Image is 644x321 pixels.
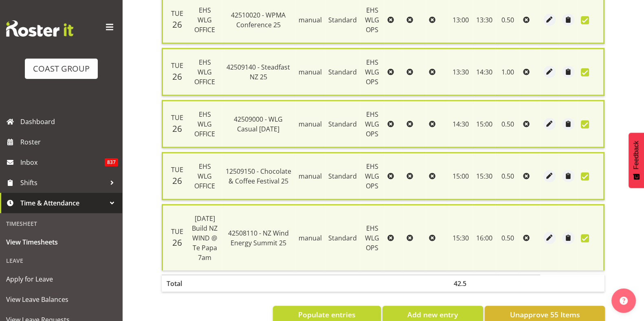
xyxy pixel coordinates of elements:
[234,115,283,133] span: 42509000 - WLG Casual [DATE]
[231,11,286,29] span: 42510020 - WPMA Conference 25
[171,61,183,70] span: Tue
[6,20,73,37] img: Rosterit website logo
[162,275,188,292] th: Total
[473,152,495,200] td: 15:30
[20,116,118,128] span: Dashboard
[171,165,183,174] span: Tue
[172,123,182,134] span: 26
[495,204,520,271] td: 0.50
[473,204,495,271] td: 16:00
[510,309,580,320] span: Unapprove 55 Items
[226,167,291,186] span: 12509150 - Chocolate & Coffee Festival 25
[473,48,495,96] td: 14:30
[629,133,644,188] button: Feedback - Show survey
[228,229,289,247] span: 42508110 - NZ Wind Energy Summit 25
[449,48,473,96] td: 13:30
[495,100,520,148] td: 0.50
[449,275,473,292] th: 42.5
[449,204,473,271] td: 15:30
[449,100,473,148] td: 14:30
[299,120,322,129] span: manual
[194,110,215,138] span: EHS WLG OFFICE
[365,224,379,252] span: EHS WLG OPS
[299,172,322,181] span: manual
[299,234,322,242] span: manual
[20,136,118,148] span: Roster
[620,297,628,305] img: help-xxl-2.png
[325,152,360,200] td: Standard
[6,236,116,248] span: View Timesheets
[633,141,640,169] span: Feedback
[192,214,218,262] span: [DATE] Build NZ WIND @ Te Papa 7am
[2,252,120,269] div: Leave
[171,227,183,236] span: Tue
[325,48,360,96] td: Standard
[194,162,215,190] span: EHS WLG OFFICE
[473,100,495,148] td: 15:00
[20,156,105,168] span: Inbox
[325,204,360,271] td: Standard
[325,100,360,148] td: Standard
[365,58,379,86] span: EHS WLG OPS
[226,63,290,81] span: 42509140 - Steadfast NZ 25
[2,215,120,232] div: Timesheet
[407,309,458,320] span: Add new entry
[298,309,356,320] span: Populate entries
[299,68,322,76] span: manual
[171,113,183,122] span: Tue
[20,197,106,209] span: Time & Attendance
[194,58,215,86] span: EHS WLG OFFICE
[2,269,120,289] a: Apply for Leave
[105,158,118,166] span: 837
[171,9,183,18] span: Tue
[365,110,379,138] span: EHS WLG OPS
[299,15,322,24] span: manual
[495,152,520,200] td: 0.50
[172,175,182,186] span: 26
[33,63,90,75] div: COAST GROUP
[6,273,116,285] span: Apply for Leave
[172,237,182,248] span: 26
[2,232,120,252] a: View Timesheets
[449,152,473,200] td: 15:00
[495,48,520,96] td: 1.00
[172,71,182,82] span: 26
[365,6,379,34] span: EHS WLG OPS
[365,162,379,190] span: EHS WLG OPS
[194,6,215,34] span: EHS WLG OFFICE
[6,293,116,306] span: View Leave Balances
[20,177,106,189] span: Shifts
[172,19,182,30] span: 26
[2,289,120,310] a: View Leave Balances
